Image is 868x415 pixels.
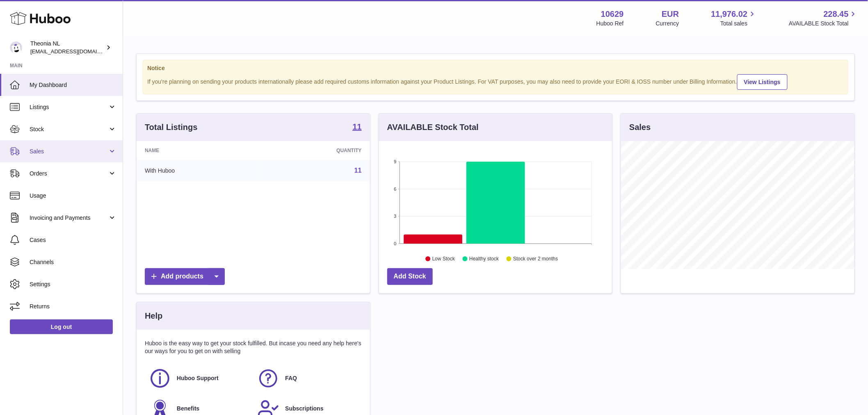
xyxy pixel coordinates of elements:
span: Invoicing and Payments [30,214,108,222]
a: 228.45 AVAILABLE Stock Total [789,9,858,27]
strong: 11 [352,123,361,131]
text: 9 [394,159,396,164]
a: Huboo Support [149,367,249,390]
th: Quantity [260,141,370,160]
span: 228.45 [824,9,849,20]
div: Currency [656,20,679,27]
span: Usage [30,192,116,200]
span: Stock [30,125,108,133]
text: 6 [394,187,396,192]
h3: AVAILABLE Stock Total [387,122,479,133]
h3: Help [145,310,162,322]
div: If you're planning on sending your products internationally please add required customs informati... [147,73,844,90]
span: Cases [30,236,116,244]
span: Benefits [177,405,199,413]
span: [EMAIL_ADDRESS][DOMAIN_NAME] [30,48,121,55]
h3: Sales [629,122,651,133]
a: 11 [354,167,362,174]
span: 11,976.02 [711,9,747,20]
span: My Dashboard [30,81,116,89]
a: Add products [145,268,225,285]
a: View Listings [737,74,788,90]
a: FAQ [257,367,357,390]
span: Subscriptions [285,405,323,413]
span: Settings [30,280,116,288]
img: info@wholesomegoods.eu [10,41,22,54]
a: 11,976.02 Total sales [711,9,757,27]
strong: Notice [147,64,844,72]
span: Returns [30,303,116,310]
span: Sales [30,148,108,155]
a: 11 [352,123,361,132]
span: Orders [30,170,108,178]
strong: EUR [662,9,679,20]
h3: Total Listings [145,122,198,133]
span: Total sales [720,20,757,27]
span: FAQ [285,374,297,382]
span: Listings [30,103,108,111]
a: Add Stock [387,268,433,285]
span: AVAILABLE Stock Total [789,20,858,27]
text: Healthy stock [469,256,499,262]
text: Stock over 2 months [513,256,558,262]
text: Low Stock [432,256,455,262]
text: 3 [394,214,396,219]
strong: 10629 [601,9,624,20]
span: Huboo Support [177,374,219,382]
th: Name [137,141,260,160]
div: Huboo Ref [596,20,624,27]
td: With Huboo [137,160,260,181]
text: 0 [394,241,396,246]
div: Theonia NL [30,40,104,55]
a: Log out [10,319,113,334]
p: Huboo is the easy way to get your stock fulfilled. But incase you need any help here's our ways f... [145,340,362,355]
span: Channels [30,258,116,266]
